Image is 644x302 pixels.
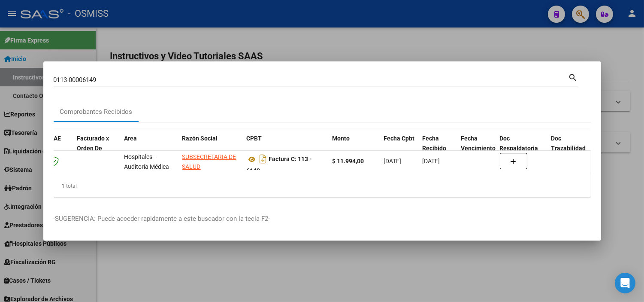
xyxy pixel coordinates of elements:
span: Fecha Vencimiento [461,135,496,152]
span: Hospitales - Auditoría Médica [124,153,169,170]
span: Razón Social [182,135,218,142]
mat-icon: search [568,72,578,82]
datatable-header-cell: CPBT [243,129,329,167]
div: Open Intercom Messenger [615,273,635,293]
span: [DATE] [423,158,440,165]
span: CAE [50,135,61,142]
div: 1 total [54,175,591,197]
datatable-header-cell: Fecha Vencimiento [457,129,496,167]
strong: Factura C: 113 - 6149 [247,156,312,174]
span: CPBT [246,135,262,142]
datatable-header-cell: Fecha Cpbt [380,129,419,167]
datatable-header-cell: Area [121,129,178,167]
datatable-header-cell: Facturado x Orden De [73,129,121,167]
datatable-header-cell: Doc Respaldatoria [496,129,547,167]
p: -SUGERENCIA: Puede acceder rapidamente a este buscador con la tecla F2- [54,214,591,224]
span: Area [124,135,137,142]
span: Monto [332,135,350,142]
div: 30675068441 [182,152,240,170]
datatable-header-cell: Razón Social [178,129,243,167]
span: Doc Trazabilidad [551,135,586,152]
datatable-header-cell: Monto [329,129,380,167]
datatable-header-cell: Doc Trazabilidad [547,129,599,167]
strong: $ 11.994,00 [333,158,364,165]
span: Doc Respaldatoria [499,135,538,152]
span: Fecha Cpbt [384,135,414,142]
span: SUBSECRETARIA DE SALUD [182,153,236,170]
span: Facturado x Orden De [77,135,109,152]
div: Comprobantes Recibidos [60,107,133,117]
span: Fecha Recibido [422,135,446,152]
span: [DATE] [384,158,402,165]
datatable-header-cell: CAE [46,129,73,167]
datatable-header-cell: Fecha Recibido [419,129,457,167]
i: Descargar documento [258,152,269,166]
